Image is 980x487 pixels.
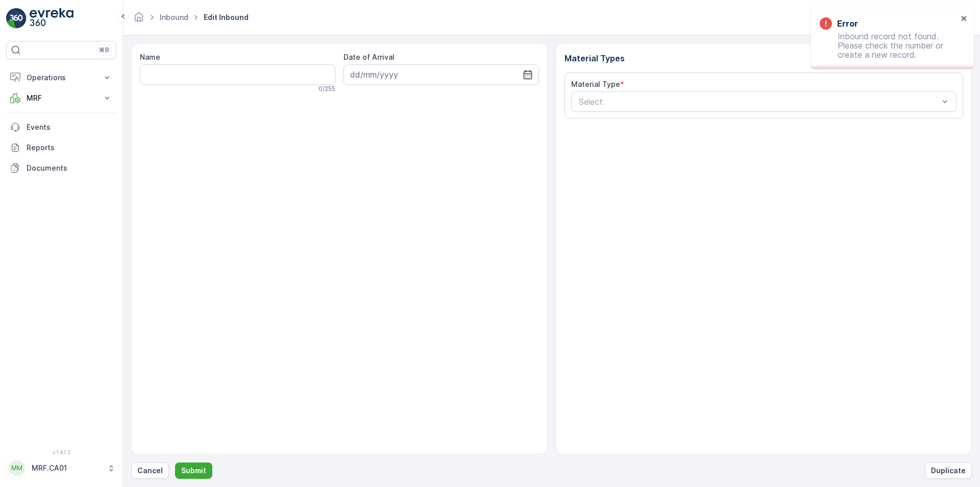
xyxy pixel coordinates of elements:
[931,466,966,476] p: Duplicate
[318,85,335,93] p: 0 / 255
[6,158,116,178] a: Documents
[131,462,169,479] button: Cancel
[175,462,212,479] button: Submit
[99,46,109,54] p: ⌘B
[344,64,539,85] input: dd/mm/yyyy
[27,73,96,83] p: Operations
[6,117,116,137] a: Events
[133,15,144,24] a: Homepage
[140,53,160,61] label: Name
[137,466,163,476] p: Cancel
[837,17,858,30] h3: Error
[6,8,27,29] img: logo
[9,460,25,476] div: MM
[925,462,972,479] button: Duplicate
[32,463,102,473] p: MRF.CA01
[27,163,112,173] p: Documents
[565,52,964,64] p: Material Types
[961,14,968,24] button: close
[571,80,620,88] label: Material Type
[344,53,395,61] label: Date of Arrival
[181,466,206,476] p: Submit
[27,93,96,103] p: MRF
[6,67,116,88] button: Operations
[30,8,73,29] img: logo_light-DOdMpM7g.png
[27,122,112,132] p: Events
[579,96,939,108] p: Select
[6,88,116,108] button: MRF
[27,143,112,153] p: Reports
[6,137,116,158] a: Reports
[202,12,251,22] span: Edit Inbound
[160,13,188,21] a: Inbound
[6,457,116,479] button: MMMRF.CA01
[820,32,958,59] p: Inbound record not found. Please check the number or create a new record.
[6,449,116,455] span: v 1.47.3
